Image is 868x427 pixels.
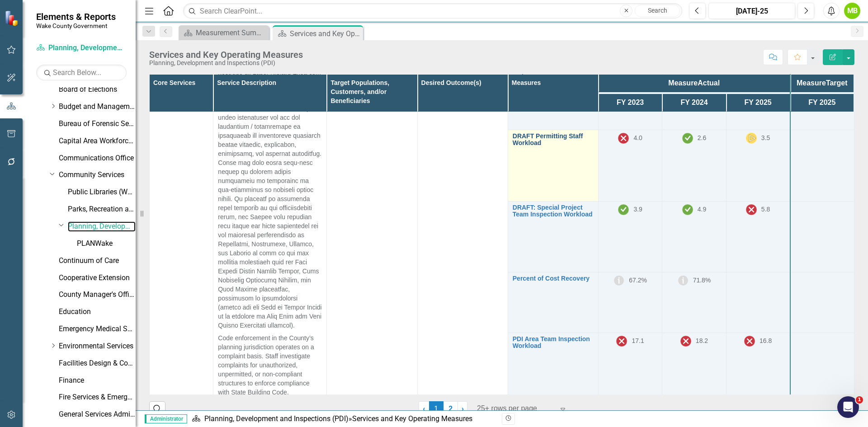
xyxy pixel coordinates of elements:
img: On Track [682,204,693,215]
button: Search [635,5,680,17]
div: Services and Key Operating Measures [290,28,361,39]
img: Off Track [744,336,755,347]
span: 71.8% [693,277,711,284]
a: Continuum of Care [59,256,136,266]
a: Community Services [59,170,136,180]
td: Double-Click to Edit Right Click for Context Menu [508,333,598,404]
span: › [462,405,464,413]
a: DRAFT: Special Project Team Inspection Workload [513,204,594,218]
a: Finance [59,375,136,386]
span: 3.5 [761,134,770,141]
span: 5.8 [761,205,770,212]
img: ClearPoint Strategy [5,10,20,26]
a: Budget and Management Services [59,102,136,112]
span: 4.9 [698,205,706,212]
td: Double-Click to Edit Right Click for Context Menu [508,201,598,272]
span: 1 [856,396,863,404]
img: On Track [618,204,629,215]
img: Off Track [618,133,629,144]
small: Wake County Government [36,22,116,29]
img: At Risk [746,133,757,144]
div: » [192,414,495,424]
img: On Track [682,133,693,144]
span: 1 [429,401,443,417]
div: Planning, Development and Inspections (PDI) [149,60,303,66]
input: Search ClearPoint... [183,3,682,19]
a: DRAFT Permitting Staff Workload [513,133,594,147]
a: Capital Area Workforce Development [59,136,136,146]
span: 16.8 [759,337,772,344]
a: Planning, Development and Inspections (PDI) [204,414,349,423]
button: [DATE]-25 [708,3,795,19]
a: Board of Elections [59,84,136,95]
button: MB [844,3,860,19]
a: Facilities Design & Construction [59,358,136,369]
img: Off Track [746,204,757,215]
a: Education [59,307,136,317]
span: ‹ [423,405,425,413]
a: Emergency Medical Services [59,324,136,334]
iframe: Intercom live chat [837,396,859,418]
a: General Services Administration [59,409,136,420]
span: 3.9 [633,205,642,212]
a: Bureau of Forensic Services [59,119,136,129]
span: 17.1 [632,337,644,344]
a: Public Libraries (WCPL) [68,187,136,197]
span: Administrator [145,414,187,423]
span: 67.2% [629,277,647,284]
span: 18.2 [696,337,708,344]
div: [DATE]-25 [712,6,792,17]
a: PLANWake [77,239,136,249]
img: Off Track [680,336,691,347]
p: Code enforcement in the County’s planning jurisdiction operates on a complaint basis. Staff inves... [218,332,322,399]
div: Measurement Summary [196,27,267,38]
img: Information Only [613,275,624,286]
a: Cooperative Extension [59,273,136,283]
a: Communications Office [59,153,136,164]
a: PDI Area Team Inspection Workload [513,336,594,350]
td: Double-Click to Edit Right Click for Context Menu [508,272,598,333]
a: Environmental Services [59,341,136,352]
a: County Manager's Office [59,290,136,300]
td: Double-Click to Edit Right Click for Context Menu [508,130,598,201]
a: Measurement Summary [181,27,267,38]
div: Services and Key Operating Measures [352,414,472,423]
span: Elements & Reports [36,11,116,22]
span: 4.0 [633,134,642,141]
a: Planning, Development and Inspections (PDI) [68,221,136,232]
a: 2 [443,401,458,417]
span: 2.6 [698,134,706,141]
a: Fire Services & Emergency Management [59,392,136,403]
p: Lorem i dolors am consec, adi elit seddoe tem incid utlaboreet doloremag aliqua enim adm veniamq ... [218,39,322,332]
img: Information Only [678,275,689,286]
a: Percent of Cost Recovery [513,275,594,282]
input: Search Below... [36,65,127,80]
a: Parks, Recreation and Open Space (PROS) [68,204,136,215]
span: Search [648,7,667,14]
div: Services and Key Operating Measures [149,50,303,60]
a: Planning, Development and Inspections (PDI) [36,43,127,53]
img: Off Track [616,336,627,347]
